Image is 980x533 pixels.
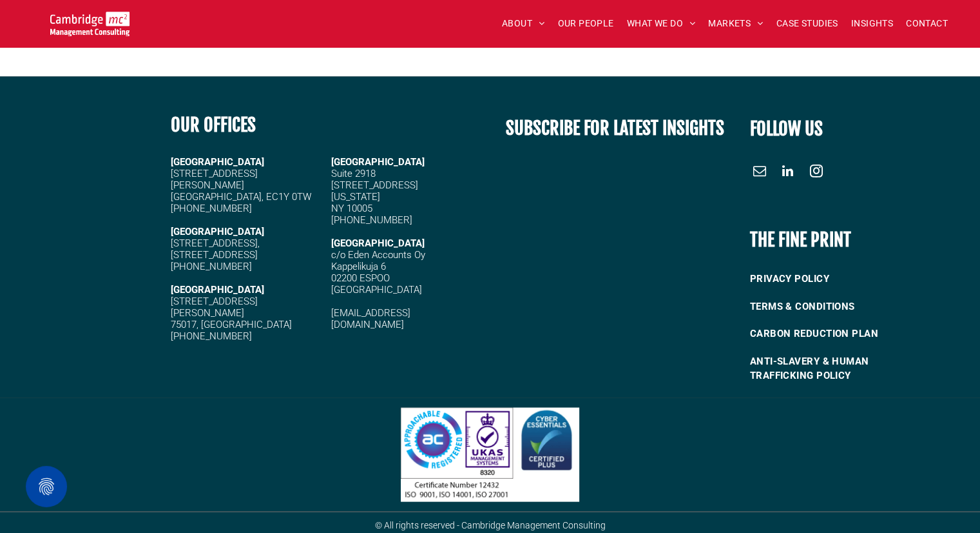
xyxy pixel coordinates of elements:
[750,293,925,321] a: TERMS & CONDITIONS
[171,226,264,237] strong: [GEOGRAPHIC_DATA]
[770,14,845,34] a: CASE STUDIES
[750,265,925,293] a: PRIVACY POLICY
[171,330,252,342] span: [PHONE_NUMBER]
[171,319,292,330] span: 75017, [GEOGRAPHIC_DATA]
[778,161,798,184] a: linkedin
[171,284,264,296] strong: [GEOGRAPHIC_DATA]
[331,203,372,214] span: NY 10005
[171,203,252,214] span: [PHONE_NUMBER]
[620,14,702,34] a: WHAT WE DO
[807,161,826,184] a: instagram
[750,320,925,348] a: CARBON REDUCTION PLAN
[702,14,769,34] a: MARKETS
[171,237,260,249] span: [STREET_ADDRESS],
[171,261,252,272] span: [PHONE_NUMBER]
[331,179,418,191] span: [STREET_ADDRESS]
[845,14,899,34] a: INSIGHTS
[50,12,130,36] img: Go to Homepage
[551,14,620,34] a: OUR PEOPLE
[331,168,376,179] span: Suite 2918
[331,237,425,249] span: [GEOGRAPHIC_DATA]
[750,348,925,390] a: ANTI-SLAVERY & HUMAN TRAFFICKING POLICY
[899,14,954,34] a: CONTACT
[401,408,579,502] img: Three certification logos: Approachable Registered, UKAS Management Systems with a tick and certi...
[171,168,311,203] span: [STREET_ADDRESS][PERSON_NAME] [GEOGRAPHIC_DATA], EC1Y 0TW
[331,214,412,226] span: [PHONE_NUMBER]
[750,117,823,140] font: FOLLOW US
[171,114,256,136] b: OUR OFFICES
[331,249,425,296] span: c/o Eden Accounts Oy Kappelikuja 6 02200 ESPOO [GEOGRAPHIC_DATA]
[331,307,410,330] a: [EMAIL_ADDRESS][DOMAIN_NAME]
[331,156,425,168] span: [GEOGRAPHIC_DATA]
[171,249,258,261] span: [STREET_ADDRESS]
[171,296,258,319] span: [STREET_ADDRESS][PERSON_NAME]
[495,14,552,34] a: ABOUT
[331,191,380,203] span: [US_STATE]
[171,156,264,168] strong: [GEOGRAPHIC_DATA]
[750,161,769,184] a: email
[750,228,851,251] b: THE FINE PRINT
[375,520,606,530] span: © All rights reserved - Cambridge Management Consulting
[50,14,130,27] a: Your Business Transformed | Cambridge Management Consulting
